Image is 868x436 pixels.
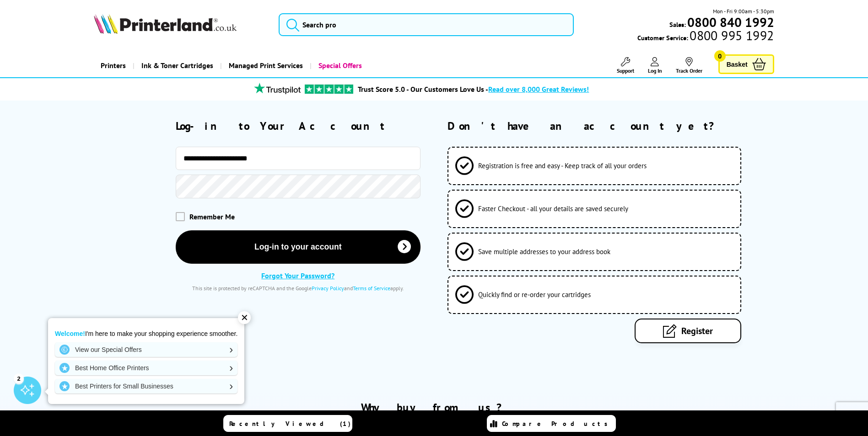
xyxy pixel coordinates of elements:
[447,119,774,133] h2: Don't have an account yet?
[312,285,344,292] a: Privacy Policy
[310,54,369,77] a: Special Offers
[133,54,220,77] a: Ink & Toner Cartridges
[478,161,647,170] span: Registration is free and easy - Keep track of all your orders
[55,330,85,337] strong: Welcome!
[617,57,634,74] a: Support
[687,14,774,31] b: 0800 840 1992
[488,85,589,94] span: Read over 8,000 Great Reviews!
[713,7,774,16] span: Mon - Fri 9:00am - 5:30pm
[223,415,352,432] a: Recently Viewed (1)
[189,212,235,221] span: Remember Me
[353,285,390,292] a: Terms of Service
[478,290,591,299] span: Quickly find or re-order your cartridges
[718,54,774,74] a: Basket 0
[688,31,774,40] span: 0800 995 1992
[487,415,616,432] a: Compare Products
[635,319,741,343] a: Register
[176,230,421,264] button: Log-in to your account
[55,361,237,375] a: Best Home Office Printers
[686,18,774,27] a: 0800 840 1992
[176,119,421,133] h2: Log-in to Your Account
[648,67,662,74] span: Log In
[55,330,237,338] p: I'm here to make your shopping experience smoother.
[358,85,589,94] a: Trust Score 5.0 - Our Customers Love Us -Read over 8,000 Great Reviews!
[94,14,267,36] a: Printerland Logo
[676,57,702,74] a: Track Order
[55,379,237,393] a: Best Printers for Small Businesses
[502,420,613,428] span: Compare Products
[238,311,251,324] div: ✕
[229,420,351,428] span: Recently Viewed (1)
[681,325,713,337] span: Register
[478,247,610,256] span: Save multiple addresses to your address book
[250,83,305,94] img: trustpilot rating
[94,14,237,34] img: Printerland Logo
[714,50,726,62] span: 0
[648,57,662,74] a: Log In
[55,342,237,357] a: View our Special Offers
[617,67,634,74] span: Support
[94,54,133,77] a: Printers
[279,13,574,36] input: Search pro
[478,204,628,213] span: Faster Checkout - all your details are saved securely
[94,400,774,415] h2: Why buy from us?
[637,31,774,42] span: Customer Service:
[261,271,334,280] a: Forgot Your Password?
[220,54,310,77] a: Managed Print Services
[305,85,353,94] img: trustpilot rating
[176,285,421,292] div: This site is protected by reCAPTCHA and the Google and apply.
[727,58,748,70] span: Basket
[141,54,213,77] span: Ink & Toner Cartridges
[14,373,24,383] div: 2
[669,20,686,29] span: Sales:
